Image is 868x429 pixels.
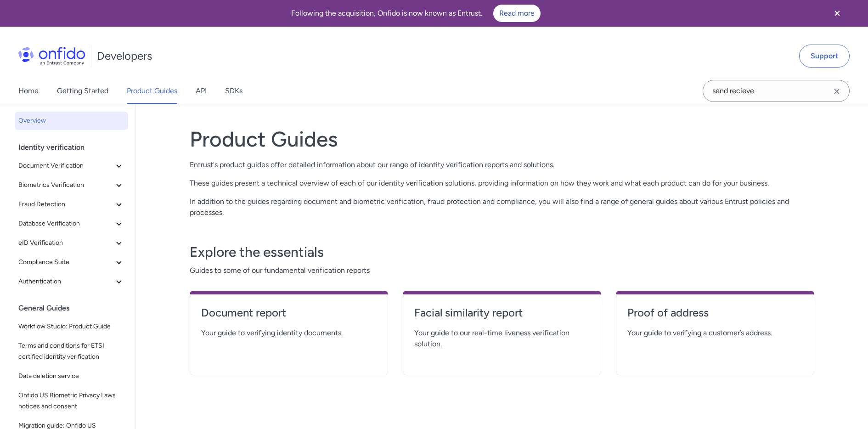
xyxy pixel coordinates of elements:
a: Support [799,45,850,68]
input: Onfido search input field [703,80,850,102]
div: General Guides [18,299,132,317]
a: Getting Started [57,78,108,104]
a: Home [18,78,39,104]
svg: Close banner [832,8,843,19]
button: Database Verification [15,214,128,233]
button: Authentication [15,272,128,291]
button: Compliance Suite [15,253,128,271]
span: Workflow Studio: Product Guide [18,321,124,332]
a: Terms and conditions for ETSI certified identity verification [15,337,128,366]
span: eID Verification [18,237,113,248]
button: Document Verification [15,157,128,175]
span: Data deletion service [18,371,124,382]
svg: Clear search field button [831,86,842,97]
span: Authentication [18,276,113,287]
span: Your guide to our real-time liveness verification solution. [414,327,590,350]
h4: Proof of address [627,305,803,320]
a: SDKs [225,78,242,104]
a: Read more [493,5,541,22]
span: Compliance Suite [18,257,113,268]
div: Following the acquisition, Onfido is now known as Entrust. [11,5,820,22]
span: Your guide to verifying a customer’s address. [627,327,803,339]
h1: Developers [97,49,152,63]
div: Identity verification [18,138,132,157]
h1: Product Guides [190,126,814,152]
a: Workflow Studio: Product Guide [15,317,128,336]
button: Close banner [820,2,854,25]
a: Document report [201,305,377,327]
span: Fraud Detection [18,199,113,210]
span: Document Verification [18,160,113,171]
button: Fraud Detection [15,195,128,214]
p: These guides present a technical overview of each of our identity verification solutions, providi... [190,178,814,189]
a: Onfido US Biometric Privacy Laws notices and consent [15,386,128,416]
p: Entrust's product guides offer detailed information about our range of identity verification repo... [190,159,814,170]
span: Overview [18,115,124,126]
a: Data deletion service [15,367,128,385]
p: In addition to the guides regarding document and biometric verification, fraud protection and com... [190,196,814,218]
span: Biometrics Verification [18,180,113,191]
span: Onfido US Biometric Privacy Laws notices and consent [18,390,124,412]
h4: Document report [201,305,377,320]
span: Database Verification [18,218,113,229]
span: Terms and conditions for ETSI certified identity verification [18,340,124,362]
h3: Explore the essentials [190,243,814,261]
button: eID Verification [15,234,128,252]
span: Guides to some of our fundamental verification reports [190,265,814,276]
a: API [196,78,207,104]
span: Your guide to verifying identity documents. [201,327,377,339]
h4: Facial similarity report [414,305,590,320]
a: Product Guides [127,78,177,104]
a: Overview [15,112,128,130]
button: Biometrics Verification [15,176,128,194]
a: Facial similarity report [414,305,590,327]
img: Onfido Logo [18,47,85,65]
a: Proof of address [627,305,803,327]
